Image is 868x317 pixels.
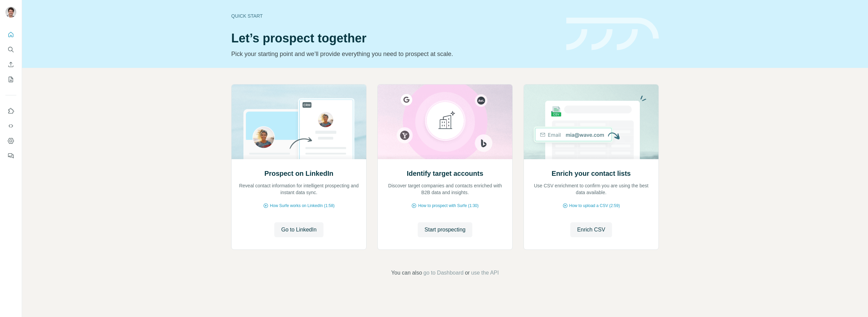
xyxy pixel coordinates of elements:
[524,85,659,159] img: Enrich your contact lists
[377,85,513,159] img: Identify target accounts
[238,182,359,196] p: Reveal contact information for intelligent prospecting and instant data sync.
[281,226,316,234] span: Go to LinkedIn
[418,203,478,209] span: How to prospect with Surfe (1:30)
[5,7,16,18] img: Avatar
[5,29,16,41] button: Quick start
[577,226,605,234] span: Enrich CSV
[465,269,470,277] span: or
[5,120,16,132] button: Use Surfe API
[5,150,16,162] button: Feedback
[5,73,16,86] button: My lists
[231,13,558,19] div: Quick start
[391,269,422,277] span: You can also
[569,203,620,209] span: How to upload a CSV (2:59)
[531,182,652,196] p: Use CSV enrichment to confirm you are using the best data available.
[418,222,472,237] button: Start prospecting
[274,222,323,237] button: Go to LinkedIn
[566,18,659,51] img: banner
[5,58,16,71] button: Enrich CSV
[231,32,558,45] h1: Let’s prospect together
[5,135,16,147] button: Dashboard
[552,169,631,178] h2: Enrich your contact lists
[384,182,506,196] p: Discover target companies and contacts enriched with B2B data and insights.
[570,222,612,237] button: Enrich CSV
[264,169,333,178] h2: Prospect on LinkedIn
[423,269,463,277] button: go to Dashboard
[407,169,484,178] h2: Identify target accounts
[231,49,558,59] p: Pick your starting point and we’ll provide everything you need to prospect at scale.
[5,105,16,117] button: Use Surfe on LinkedIn
[5,43,16,56] button: Search
[231,85,367,159] img: Prospect on LinkedIn
[425,226,466,234] span: Start prospecting
[270,203,335,209] span: How Surfe works on LinkedIn (1:58)
[471,269,499,277] button: use the API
